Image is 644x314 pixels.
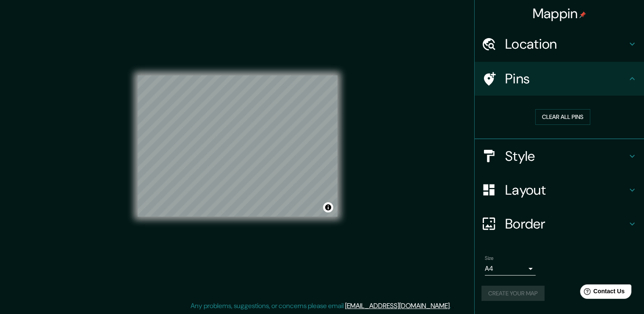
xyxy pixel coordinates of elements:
canvas: Map [138,75,337,217]
div: . [451,301,452,311]
div: Border [475,207,644,241]
div: Location [475,27,644,61]
iframe: Help widget launcher [569,281,635,305]
label: Size [485,254,494,262]
div: Layout [475,173,644,207]
h4: Mappin [533,5,586,22]
a: [EMAIL_ADDRESS][DOMAIN_NAME] [345,301,450,310]
div: Pins [475,62,644,96]
img: pin-icon.png [579,11,586,18]
button: Toggle attribution [323,202,333,212]
button: Clear all pins [535,109,590,125]
div: . [452,301,454,311]
h4: Border [505,215,627,232]
div: Style [475,139,644,173]
div: A4 [485,262,536,275]
h4: Location [505,36,627,52]
h4: Pins [505,70,627,87]
p: Any problems, suggestions, or concerns please email . [191,301,451,311]
h4: Style [505,148,627,165]
h4: Layout [505,182,627,198]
